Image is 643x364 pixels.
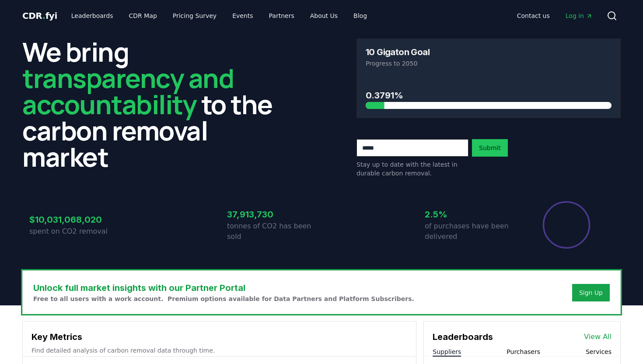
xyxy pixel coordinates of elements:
[64,8,374,24] nav: Main
[510,8,600,24] nav: Main
[542,200,591,249] div: Percentage of sales delivered
[166,8,224,24] a: Pricing Survey
[225,8,260,24] a: Events
[22,60,234,122] span: transparency and accountability
[303,8,345,24] a: About Us
[31,330,407,343] h3: Key Metrics
[33,281,414,294] h3: Unlock full market insights with our Partner Portal
[579,288,603,297] a: Sign Up
[425,208,519,221] h3: 2.5%
[366,59,612,68] p: Progress to 2050
[566,11,593,20] span: Log in
[64,8,120,24] a: Leaderboards
[31,346,407,355] p: Find detailed analysis of carbon removal data through time.
[346,8,374,24] a: Blog
[510,8,557,24] a: Contact us
[586,347,612,356] button: Services
[584,332,612,342] a: View All
[572,284,610,301] button: Sign Up
[227,221,321,242] p: tonnes of CO2 has been sold
[559,8,600,24] a: Log in
[425,221,519,242] p: of purchases have been delivered
[122,8,164,24] a: CDR Map
[366,89,612,102] h3: 0.3791%
[262,8,301,24] a: Partners
[33,294,414,303] p: Free to all users with a work account. Premium options available for Data Partners and Platform S...
[22,10,57,22] a: CDR.fyi
[22,38,287,170] h2: We bring to the carbon removal market
[22,10,57,21] span: CDR fyi
[29,226,124,237] p: spent on CO2 removal
[366,48,430,56] h3: 10 Gigaton Goal
[42,10,45,21] span: .
[433,330,493,343] h3: Leaderboards
[227,208,321,221] h3: 37,913,730
[472,139,508,157] button: Submit
[433,347,461,356] button: Suppliers
[507,347,540,356] button: Purchasers
[29,213,124,226] h3: $10,031,068,020
[356,160,468,178] p: Stay up to date with the latest in durable carbon removal.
